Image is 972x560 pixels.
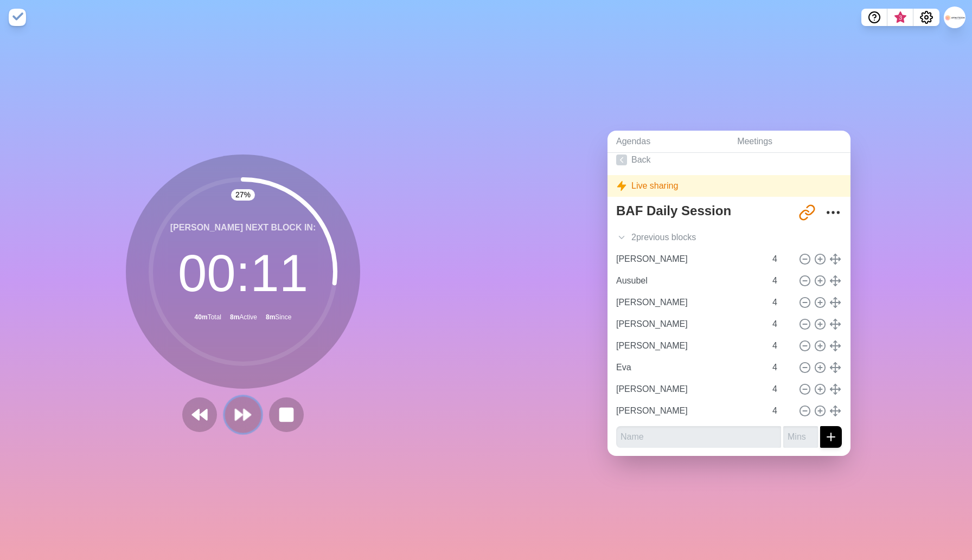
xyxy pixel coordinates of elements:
input: Name [612,335,766,357]
input: Name [612,313,766,335]
button: Share link [796,202,818,223]
input: Mins [768,313,794,335]
input: Name [612,270,766,292]
input: Name [612,292,766,313]
input: Mins [768,248,794,270]
div: Live sharing [607,175,850,197]
input: Mins [768,335,794,357]
input: Mins [768,292,794,313]
input: Mins [768,357,794,378]
span: s [692,231,696,244]
button: What’s new [887,9,913,26]
button: Settings [913,9,939,26]
button: More [822,202,844,223]
input: Name [616,426,781,448]
span: 3 [896,14,905,22]
div: 2 previous block [607,227,850,248]
a: Agendas [607,131,728,153]
button: Help [861,9,887,26]
input: Mins [783,426,818,448]
input: Name [612,248,766,270]
input: Mins [768,400,794,422]
input: Name [612,357,766,378]
img: timeblocks logo [9,9,26,26]
input: Mins [768,378,794,400]
input: Name [612,400,766,422]
a: Back [607,145,850,175]
input: Mins [768,270,794,292]
input: Name [612,378,766,400]
a: Meetings [728,131,850,153]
